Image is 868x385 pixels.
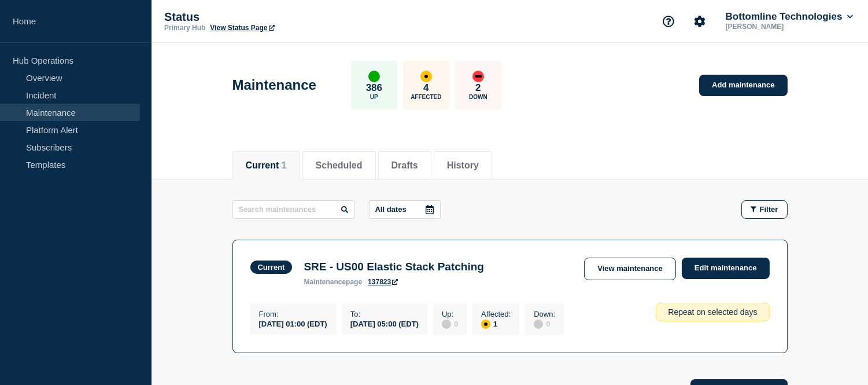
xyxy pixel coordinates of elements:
button: Scheduled [316,160,363,171]
button: All dates [369,200,441,219]
a: 137823 [368,278,398,286]
a: View Status Page [210,24,274,32]
a: Edit maintenance [682,258,770,279]
p: 386 [366,82,382,94]
div: up [368,71,380,82]
div: affected [420,71,432,82]
div: affected [481,320,490,329]
div: disabled [534,320,543,329]
button: Support [656,9,681,34]
div: disabled [442,320,451,329]
span: 1 [282,160,287,170]
p: To : [350,310,419,318]
a: Add maintenance [699,75,787,96]
span: Filter [760,205,778,214]
button: Account settings [688,9,712,34]
p: Affected [411,94,441,100]
p: Up [370,94,378,100]
div: 1 [481,318,511,329]
a: View maintenance [584,258,675,280]
button: History [447,160,479,171]
div: 0 [442,318,458,329]
p: Down : [534,310,555,318]
div: [DATE] 05:00 (EDT) [350,318,419,328]
div: Repeat on selected days [656,303,769,321]
button: Drafts [391,160,418,171]
button: Filter [741,200,788,219]
h3: SRE - US00 Elastic Stack Patching [304,261,484,273]
p: 2 [475,82,481,94]
div: down [472,71,484,82]
div: [DATE] 01:00 (EDT) [259,318,327,328]
p: From : [259,310,327,318]
p: Primary Hub [164,24,205,32]
p: 4 [423,82,429,94]
p: [PERSON_NAME] [723,23,844,31]
p: Down [469,94,487,100]
div: Current [258,263,285,272]
p: Up : [442,310,458,318]
button: Bottomline Technologies [723,11,855,23]
p: All dates [375,205,407,214]
span: maintenance [304,278,346,286]
div: 0 [534,318,555,329]
h1: Maintenance [232,77,316,93]
p: Affected : [481,310,511,318]
input: Search maintenances [232,200,355,219]
button: Current 1 [246,160,287,171]
p: Status [164,10,396,24]
p: page [304,278,362,286]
